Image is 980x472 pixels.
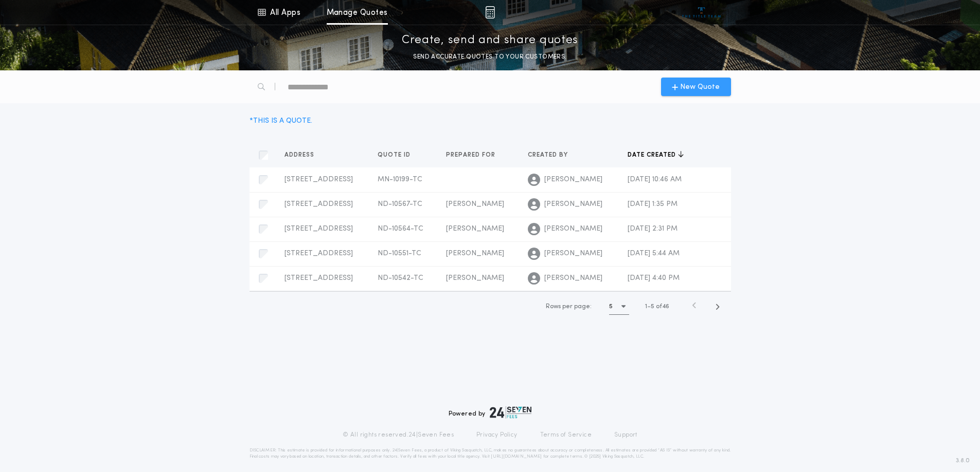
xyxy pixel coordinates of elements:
span: [STREET_ADDRESS] [284,225,353,233]
p: Create, send and share quotes [402,32,578,49]
img: logo [490,406,532,419]
span: [PERSON_NAME] [544,224,602,234]
button: Created by [528,150,576,160]
span: [DATE] 4:40 PM [628,274,680,282]
span: Quote ID [378,151,413,159]
span: Created by [528,151,570,159]
h1: 5 [609,301,613,312]
span: ND-10542-TC [378,274,423,282]
button: Date created [628,150,684,160]
a: Terms of Service [540,431,592,439]
img: vs-icon [682,7,721,17]
p: © All rights reserved. 24|Seven Fees [343,431,454,439]
span: New Quote [680,82,720,92]
span: [DATE] 2:31 PM [628,225,678,233]
span: 3.8.0 [956,456,970,465]
button: New Quote [661,78,731,96]
span: MN-10199-TC [378,176,422,183]
span: of 46 [656,302,669,311]
a: [URL][DOMAIN_NAME] [491,455,542,459]
img: img [485,6,495,18]
p: DISCLAIMER: This estimate is provided for informational purposes only. 24|Seven Fees, a product o... [250,447,731,460]
button: 5 [609,298,629,315]
span: [PERSON_NAME] [446,274,504,282]
span: ND-10564-TC [378,225,423,233]
span: 1 [645,304,647,310]
span: [PERSON_NAME] [544,175,602,185]
span: [PERSON_NAME] [446,250,504,257]
span: [DATE] 10:46 AM [628,176,682,183]
span: 5 [651,304,654,310]
span: [DATE] 5:44 AM [628,250,680,257]
span: Rows per page: [546,304,592,310]
span: [PERSON_NAME] [544,273,602,284]
span: ND-10551-TC [378,250,421,257]
span: ND-10567-TC [378,200,422,208]
a: Support [614,431,637,439]
span: [STREET_ADDRESS] [284,176,353,183]
div: * THIS IS A QUOTE. [250,116,312,126]
a: Privacy Policy [476,431,518,439]
button: Address [284,150,322,160]
span: [PERSON_NAME] [544,249,602,259]
span: Address [284,151,316,159]
span: [PERSON_NAME] [446,225,504,233]
span: [PERSON_NAME] [446,200,504,208]
span: Prepared for [446,151,497,159]
button: Quote ID [378,150,418,160]
span: Date created [628,151,678,159]
span: [PERSON_NAME] [544,199,602,210]
span: [STREET_ADDRESS] [284,274,353,282]
span: [DATE] 1:35 PM [628,200,678,208]
div: Powered by [449,406,532,419]
span: [STREET_ADDRESS] [284,250,353,257]
span: [STREET_ADDRESS] [284,200,353,208]
p: SEND ACCURATE QUOTES TO YOUR CUSTOMERS. [413,52,566,62]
